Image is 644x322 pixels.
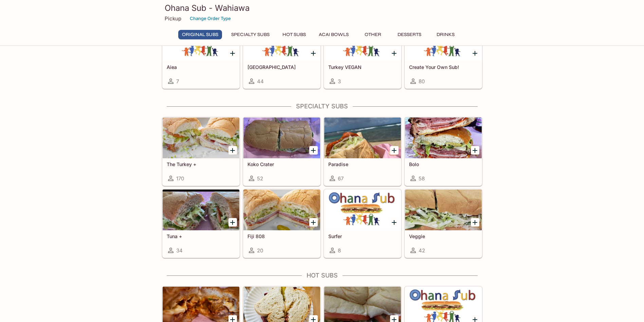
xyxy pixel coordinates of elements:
span: 34 [176,247,183,254]
h4: Specialty Subs [162,103,482,110]
button: Add Create Your Own Sub! [471,49,479,57]
span: 20 [257,247,263,254]
a: Surfer8 [324,189,401,258]
span: 170 [176,175,184,182]
button: Add Veggie [471,218,479,227]
button: Add Fiji 808 [309,218,318,227]
h5: Paradise [328,161,397,167]
button: Add Koko Crater [309,146,318,155]
h5: Koko Crater [247,161,316,167]
div: Surfer [324,190,401,230]
span: 67 [338,175,344,182]
div: Fiji 808 [243,190,320,230]
h5: [GEOGRAPHIC_DATA] [247,64,316,70]
h5: Surfer [328,233,397,239]
button: Drinks [430,30,461,39]
button: Acai Bowls [315,30,352,39]
a: [GEOGRAPHIC_DATA]44 [243,20,320,89]
button: Specialty Subs [227,30,273,39]
a: Veggie42 [405,189,482,258]
p: Pickup [165,15,181,22]
button: Add The Turkey + [228,146,237,155]
div: Turkey [243,20,320,61]
span: 44 [257,78,264,85]
button: Add Turkey VEGAN [390,49,399,57]
button: Change Order Type [187,13,234,24]
button: Hot Subs [279,30,310,39]
div: Veggie [405,190,482,230]
a: The Turkey +170 [162,117,240,186]
button: Original Subs [178,30,222,39]
h5: Turkey VEGAN [328,64,397,70]
div: Turkey VEGAN [324,20,401,61]
button: Add Aiea [228,49,237,57]
div: The Turkey + [163,118,239,158]
span: 80 [419,78,425,85]
a: Paradise67 [324,117,401,186]
h5: Create Your Own Sub! [409,64,478,70]
a: Create Your Own Sub!80 [405,20,482,89]
button: Add Bolo [471,146,479,155]
button: Other [358,30,388,39]
h3: Ohana Sub - Wahiawa [165,3,480,13]
span: 42 [419,247,425,254]
h5: Aiea [167,64,235,70]
a: Aiea7 [162,20,240,89]
span: 58 [419,175,425,182]
span: 52 [257,175,263,182]
div: Tuna + [163,190,239,230]
a: Turkey VEGAN3 [324,20,401,89]
div: Aiea [163,20,239,61]
a: Fiji 80820 [243,189,320,258]
button: Desserts [394,30,425,39]
h5: Fiji 808 [247,233,316,239]
span: 3 [338,78,341,85]
div: Bolo [405,118,482,158]
div: Create Your Own Sub! [405,20,482,61]
h5: The Turkey + [167,161,235,167]
h5: Bolo [409,161,478,167]
button: Add Paradise [390,146,399,155]
button: Add Turkey [309,49,318,57]
a: Bolo58 [405,117,482,186]
span: 7 [176,78,179,85]
span: 8 [338,247,341,254]
h5: Veggie [409,233,478,239]
h4: Hot Subs [162,272,482,279]
a: Koko Crater52 [243,117,320,186]
button: Add Tuna + [228,218,237,227]
button: Add Surfer [390,218,399,227]
a: Tuna +34 [162,189,240,258]
h5: Tuna + [167,233,235,239]
div: Paradise [324,118,401,158]
div: Koko Crater [243,118,320,158]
